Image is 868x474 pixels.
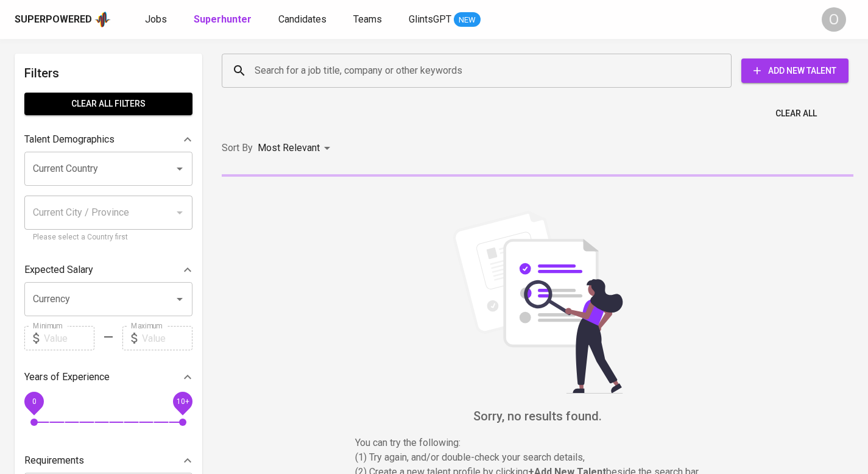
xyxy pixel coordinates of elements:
span: 10+ [176,397,189,406]
span: Candidates [278,13,326,25]
a: GlintsGPT NEW [409,12,481,27]
div: Requirements [24,448,192,473]
button: Clear All [771,102,822,125]
button: Open [171,291,188,308]
p: Expected Salary [24,263,93,277]
h6: Filters [24,63,192,83]
span: Add New Talent [751,63,839,79]
input: Value [142,326,192,350]
span: NEW [454,14,481,26]
p: Sort By [222,141,253,155]
p: (1) Try again, and/or double-check your search details, [355,450,721,465]
div: Years of Experience [24,365,192,389]
span: Teams [353,13,382,25]
p: Please select a Country first [33,232,184,244]
h6: Sorry, no results found. [222,406,853,426]
a: Jobs [145,12,169,27]
div: O [822,7,846,32]
p: Requirements [24,453,84,468]
span: Clear All filters [34,96,183,111]
a: Superpoweredapp logo [15,10,111,29]
span: Jobs [145,13,167,25]
div: Expected Salary [24,258,192,282]
div: Most Relevant [258,137,334,160]
span: GlintsGPT [409,13,451,25]
span: 0 [32,397,36,406]
img: file_searching.svg [446,211,629,394]
span: Clear All [775,106,817,121]
a: Superhunter [194,12,254,27]
p: You can try the following : [355,436,721,450]
button: Clear All filters [24,93,192,115]
p: Years of Experience [24,370,110,384]
a: Candidates [278,12,329,27]
p: Talent Demographics [24,132,115,147]
button: Open [171,160,188,177]
div: Superpowered [15,13,92,27]
a: Teams [353,12,384,27]
input: Value [44,326,94,350]
img: app logo [94,10,111,29]
button: Add New Talent [741,58,849,83]
div: Talent Demographics [24,127,192,152]
p: Most Relevant [258,141,320,155]
b: Superhunter [194,13,252,25]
